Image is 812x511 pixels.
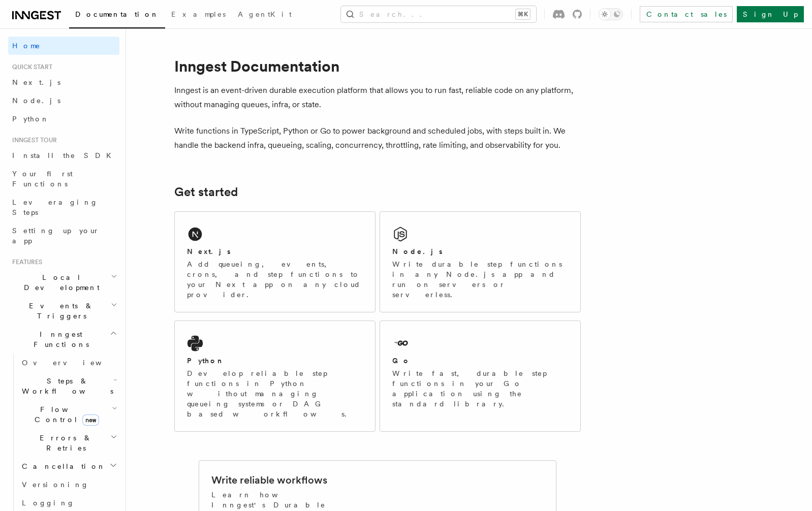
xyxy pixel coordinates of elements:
span: Logging [22,499,75,507]
span: Node.js [12,97,60,105]
p: Inngest is an event-driven durable execution platform that allows you to run fast, reliable code ... [174,83,581,112]
h2: Node.js [392,246,443,257]
a: Leveraging Steps [8,193,119,221]
button: Cancellation [18,457,119,475]
span: Errors & Retries [18,433,110,453]
button: Errors & Retries [18,429,119,457]
span: Leveraging Steps [12,198,98,216]
p: Write fast, durable step functions in your Go application using the standard library. [392,368,568,409]
a: Your first Functions [8,165,119,193]
span: Overview [22,359,127,367]
span: AgentKit [238,10,292,18]
a: Contact sales [640,6,733,22]
button: Search...⌘K [341,6,536,22]
a: Next.js [8,73,119,91]
button: Toggle dark mode [599,8,623,20]
h2: Python [187,356,225,366]
span: Quick start [8,63,52,71]
button: Inngest Functions [8,325,119,354]
a: Python [8,110,119,128]
span: Local Development [8,272,111,293]
a: Overview [18,354,119,372]
span: Inngest Functions [8,329,110,349]
p: Write durable step functions in any Node.js app and run on servers or serverless. [392,259,568,300]
span: Install the SDK [12,151,117,159]
a: Install the SDK [8,146,119,165]
h2: Next.js [187,246,231,257]
a: Home [8,37,119,55]
h2: Go [392,356,411,366]
p: Write functions in TypeScript, Python or Go to power background and scheduled jobs, with steps bu... [174,124,581,152]
span: Versioning [22,481,89,489]
kbd: ⌘K [516,9,530,19]
span: Steps & Workflows [18,376,113,396]
a: PythonDevelop reliable step functions in Python without managing queueing systems or DAG based wo... [174,321,376,432]
span: Python [12,115,49,123]
button: Flow Controlnew [18,400,119,429]
a: Node.js [8,91,119,110]
span: Home [12,41,41,51]
p: Develop reliable step functions in Python without managing queueing systems or DAG based workflows. [187,368,363,419]
p: Add queueing, events, crons, and step functions to your Next app on any cloud provider. [187,259,363,300]
a: Versioning [18,475,119,494]
span: Flow Control [18,404,112,425]
button: Local Development [8,268,119,297]
a: Get started [174,185,238,199]
span: Cancellation [18,461,106,471]
span: Features [8,258,42,266]
span: Inngest tour [8,136,57,144]
a: Setting up your app [8,221,119,250]
span: Examples [171,10,226,18]
a: Documentation [69,3,165,28]
span: new [82,414,99,426]
span: Setting up your app [12,227,100,245]
a: Examples [165,3,232,27]
span: Your first Functions [12,170,73,188]
span: Events & Triggers [8,301,111,321]
a: Next.jsAdd queueing, events, crons, and step functions to your Next app on any cloud provider. [174,211,376,312]
a: AgentKit [232,3,298,27]
button: Events & Triggers [8,297,119,325]
a: GoWrite fast, durable step functions in your Go application using the standard library. [380,321,581,432]
a: Node.jsWrite durable step functions in any Node.js app and run on servers or serverless. [380,211,581,312]
h2: Write reliable workflows [211,473,327,487]
a: Sign Up [737,6,804,22]
span: Documentation [75,10,159,18]
button: Steps & Workflows [18,372,119,400]
h1: Inngest Documentation [174,57,581,75]
span: Next.js [12,78,60,86]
